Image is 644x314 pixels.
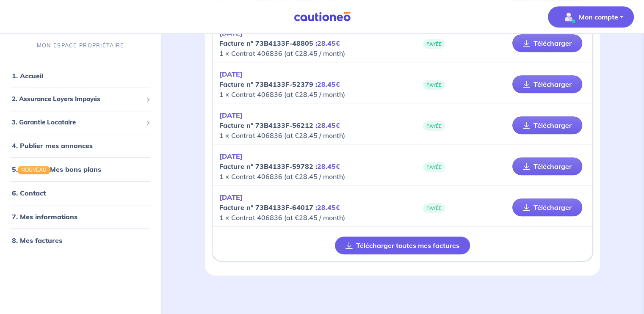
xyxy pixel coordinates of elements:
img: illu_account_valid_menu.svg [562,10,575,24]
a: Télécharger [512,116,582,134]
button: illu_account_valid_menu.svgMon compte [548,6,634,28]
a: 7. Mes informations [12,213,77,221]
span: PAYÉE [423,162,445,172]
span: PAYÉE [423,80,445,90]
strong: Facture nº 73B4133F-56212 : [219,121,340,129]
a: 6. Contact [12,189,46,198]
em: [DATE] [219,152,243,160]
em: 28.45€ [317,203,340,212]
p: 1 × Contrat 406836 (at €28.45 / month) [219,69,402,99]
p: 1 × Contrat 406836 (at €28.45 / month) [219,110,402,140]
em: 28.45€ [317,121,340,129]
strong: Facture nº 73B4133F-64017 : [219,203,340,212]
strong: Facture nº 73B4133F-48805 : [219,39,340,47]
em: [DATE] [219,29,243,37]
a: Télécharger [512,157,582,175]
div: 1. Accueil [3,67,158,84]
em: [DATE] [219,193,243,201]
strong: Facture nº 73B4133F-52379 : [219,80,340,88]
div: 5.NOUVEAUMes bons plans [3,161,158,178]
em: 28.45€ [317,80,340,88]
strong: Facture nº 73B4133F-59782 : [219,162,340,171]
a: Télécharger [512,34,582,52]
span: 2. Assurance Loyers Impayés [12,94,143,104]
a: Télécharger [512,75,582,93]
div: 3. Garantie Locataire [3,114,158,131]
div: 4. Publier mes annonces [3,137,158,154]
a: Télécharger [512,198,582,216]
a: 1. Accueil [12,72,43,80]
p: 1 × Contrat 406836 (at €28.45 / month) [219,151,402,182]
p: 1 × Contrat 406836 (at €28.45 / month) [219,28,402,58]
span: PAYÉE [423,203,445,213]
p: Mon compte [579,12,618,22]
button: Télécharger toutes mes factures [335,237,470,254]
em: 28.45€ [317,39,340,47]
a: 4. Publier mes annonces [12,141,93,150]
em: [DATE] [219,111,243,119]
a: 8. Mes factures [12,237,62,245]
div: 8. Mes factures [3,232,158,249]
p: 1 × Contrat 406836 (at €28.45 / month) [219,192,402,223]
span: PAYÉE [423,39,445,49]
span: 3. Garantie Locataire [12,118,143,127]
img: Cautioneo [290,11,354,22]
span: PAYÉE [423,121,445,131]
div: 6. Contact [3,185,158,202]
a: 5.NOUVEAUMes bons plans [12,165,101,174]
p: MON ESPACE PROPRIÉTAIRE [37,41,124,50]
em: 28.45€ [317,162,340,171]
div: 2. Assurance Loyers Impayés [3,91,158,107]
em: [DATE] [219,70,243,78]
div: 7. Mes informations [3,209,158,226]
